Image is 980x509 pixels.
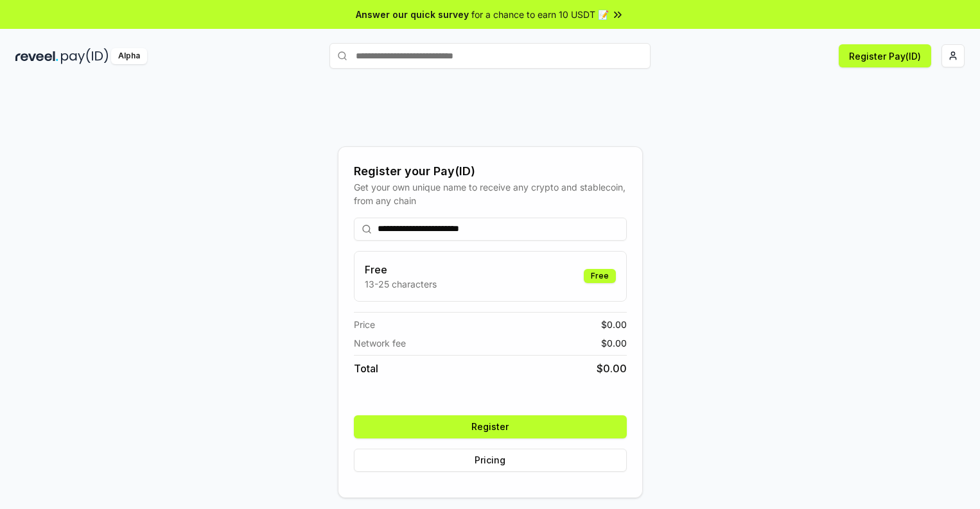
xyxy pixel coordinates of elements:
[15,48,58,64] img: reveel_dark
[61,48,109,64] img: pay_id
[356,8,469,21] span: Answer our quick survey
[365,262,437,277] h3: Free
[597,361,627,376] span: $ 0.00
[354,318,375,331] span: Price
[471,8,609,21] span: for a chance to earn 10 USDT 📝
[354,180,627,207] div: Get your own unique name to receive any crypto and stablecoin, from any chain
[111,48,147,64] div: Alpha
[354,449,627,472] button: Pricing
[354,162,627,180] div: Register your Pay(ID)
[584,269,616,283] div: Free
[601,318,627,331] span: $ 0.00
[354,336,406,350] span: Network fee
[365,277,437,291] p: 13-25 characters
[354,415,627,438] button: Register
[601,336,627,350] span: $ 0.00
[839,44,931,67] button: Register Pay(ID)
[354,361,378,376] span: Total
